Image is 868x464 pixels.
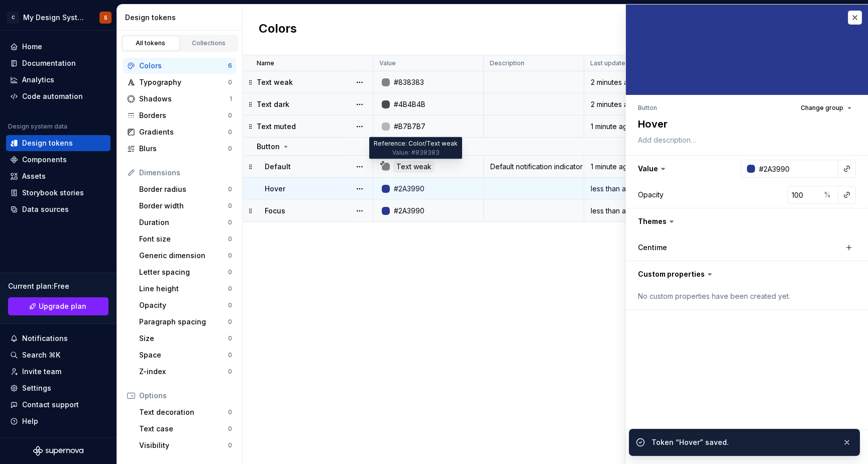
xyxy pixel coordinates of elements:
[184,39,234,47] div: Collections
[585,184,654,194] div: less than a minute ago
[228,334,232,342] div: 0
[139,333,228,343] div: Size
[265,162,291,172] p: Default
[6,380,111,396] a: Settings
[135,437,236,453] a: Visibility0
[139,440,228,450] div: Visibility
[394,77,424,87] div: #838383
[228,252,232,260] div: 0
[139,61,228,71] div: Colors
[33,446,83,456] svg: Supernova Logo
[123,124,236,140] a: Gradients0
[135,297,236,313] a: Opacity0
[139,424,228,434] div: Text case
[6,397,111,413] button: Contact support
[22,91,83,101] div: Code automation
[228,425,232,433] div: 0
[6,330,111,346] button: Notifications
[394,161,434,172] div: Text weak
[394,206,424,216] div: #2A3990
[135,214,236,230] a: Duration0
[135,198,236,214] a: Border width0
[228,235,232,243] div: 0
[6,55,111,71] a: Documentation
[265,184,285,194] p: Hover
[379,59,396,67] p: Value
[139,168,232,178] div: Dimensions
[135,181,236,197] a: Border radius0
[585,122,654,132] div: 1 minute ago
[265,206,285,216] p: Focus
[6,135,111,151] a: Design tokens
[139,144,228,154] div: Blurs
[394,184,424,194] div: #2A3990
[230,95,232,103] div: 1
[259,21,297,39] h2: Colors
[22,204,69,214] div: Data sources
[139,407,228,417] div: Text decoration
[638,104,657,111] li: Button
[257,59,274,67] p: Name
[394,122,425,132] div: #B7B7B7
[228,62,232,70] div: 6
[123,74,236,90] a: Typography0
[7,12,19,24] div: C
[123,141,236,157] a: Blurs0
[139,201,228,211] div: Border width
[139,234,228,244] div: Font size
[6,72,111,88] a: Analytics
[22,333,68,343] div: Notifications
[590,59,629,67] p: Last updated
[22,42,42,52] div: Home
[22,188,84,198] div: Storybook stories
[6,347,111,363] button: Search ⌘K
[135,347,236,363] a: Space0
[585,206,654,216] div: less than a minute ago
[139,367,228,377] div: Z-index
[125,13,238,23] div: Design tokens
[257,77,293,87] p: Text weak
[22,171,46,181] div: Assets
[22,155,67,165] div: Components
[123,107,236,124] a: Borders0
[257,142,280,152] p: Button
[123,58,236,74] a: Colors6
[796,101,856,115] button: Change group
[22,138,73,148] div: Design tokens
[228,128,232,136] div: 0
[394,99,425,109] div: #4B4B4B
[22,400,79,410] div: Contact support
[139,300,228,310] div: Opacity
[228,268,232,276] div: 0
[228,408,232,416] div: 0
[139,94,230,104] div: Shadows
[6,168,111,184] a: Assets
[135,281,236,297] a: Line height0
[22,58,76,68] div: Documentation
[585,99,654,109] div: 2 minutes ago
[139,127,228,137] div: Gradients
[228,351,232,359] div: 0
[139,267,228,277] div: Letter spacing
[257,122,296,132] p: Text muted
[638,291,856,301] div: No custom properties have been created yet.
[135,264,236,280] a: Letter spacing0
[6,39,111,55] a: Home
[139,217,228,227] div: Duration
[228,318,232,326] div: 0
[8,297,108,315] a: Upgrade plan
[6,413,111,429] button: Help
[374,149,458,157] div: Value: #838383
[22,416,38,426] div: Help
[369,137,462,159] div: Reference: Color/Text weak
[6,201,111,217] a: Data sources
[135,248,236,264] a: Generic dimension0
[6,364,111,380] a: Invite team
[139,110,228,121] div: Borders
[801,104,843,112] span: Change group
[22,75,54,85] div: Analytics
[652,437,834,447] div: Token “Hover” saved.
[228,218,232,226] div: 0
[228,202,232,210] div: 0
